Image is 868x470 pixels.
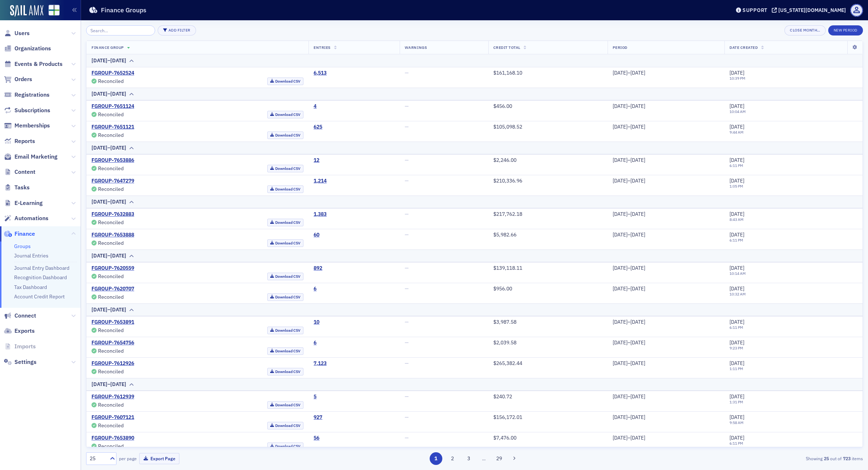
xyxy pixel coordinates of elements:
a: Download CSV [267,239,304,247]
span: [DATE] [729,435,744,441]
div: [DATE]–[DATE] [92,57,126,64]
span: Warnings [405,45,427,50]
a: FGROUP-7620559 [92,265,134,272]
span: $265,382.44 [493,360,522,366]
button: Close Month… [784,25,825,35]
span: $5,982.66 [493,231,516,238]
span: — [405,123,409,130]
span: $105,098.52 [493,123,522,130]
a: Settings [4,358,37,366]
button: [US_STATE][DOMAIN_NAME] [772,8,848,13]
a: FGROUP-7652524 [92,70,134,76]
span: [DATE] [729,103,744,109]
span: Finance [14,230,35,238]
a: Registrations [4,91,50,99]
a: Journal Entries [14,252,48,259]
a: FGROUP-7607121 [92,414,134,421]
time: 10:32 AM [729,291,746,297]
button: New Period [828,25,863,35]
button: Add Filter [158,25,196,35]
strong: 25 [822,455,830,462]
strong: 723 [842,455,852,462]
input: Search… [86,25,155,35]
div: Reconciled [98,274,124,278]
span: — [405,70,409,76]
span: — [405,211,409,217]
span: Imports [14,343,36,351]
a: Download CSV [267,185,304,193]
span: — [405,360,409,366]
span: Exports [14,327,35,335]
span: [DATE] [729,211,744,217]
a: Download CSV [267,422,304,429]
a: Groups [14,243,31,249]
span: $217,762.18 [493,211,522,217]
img: SailAMX [10,5,43,17]
span: [DATE] [729,339,744,346]
span: $139,118.11 [493,265,522,271]
a: FGROUP-7653891 [92,319,134,326]
time: 6:11 PM [729,325,743,330]
h1: Finance Groups [101,6,146,14]
div: 60 [314,232,319,238]
div: 25 [90,455,106,462]
a: Download CSV [267,219,304,226]
div: 4 [314,103,316,110]
div: [DATE]–[DATE] [613,124,720,130]
span: [DATE] [729,231,744,238]
span: — [405,103,409,109]
div: 625 [314,124,322,130]
div: Reconciled [98,113,124,117]
time: 6:11 PM [729,441,743,446]
span: [DATE] [729,319,744,325]
a: 6,513 [314,70,327,76]
a: Download CSV [267,165,304,172]
a: Download CSV [267,347,304,355]
a: 5 [314,394,316,400]
a: FGROUP-7653888 [92,232,134,238]
span: $2,246.00 [493,157,516,163]
span: — [405,265,409,271]
span: Tasks [14,184,30,192]
a: Tasks [4,184,30,192]
a: Imports [4,343,36,351]
a: FGROUP-7647279 [92,178,134,184]
div: [DATE]–[DATE] [92,252,126,260]
span: — [405,414,409,420]
div: [DATE]–[DATE] [92,306,126,314]
span: [DATE] [729,157,744,163]
span: $2,039.58 [493,339,516,346]
a: Download CSV [267,368,304,375]
div: 56 [314,435,319,441]
span: — [405,393,409,400]
a: Download CSV [267,273,304,280]
a: E-Learning [4,199,43,207]
span: — [405,285,409,292]
div: [DATE]–[DATE] [613,360,720,367]
a: Journal Entry Dashboard [14,265,69,271]
div: [DATE]–[DATE] [92,90,126,98]
time: 8:43 AM [729,217,744,222]
a: 7,123 [314,360,327,367]
span: Memberships [14,122,50,130]
button: 1 [430,452,442,465]
div: Reconciled [98,79,124,83]
div: Reconciled [98,444,124,448]
div: Reconciled [98,295,124,299]
div: Reconciled [98,370,124,374]
div: Reconciled [98,328,124,332]
div: [DATE]–[DATE] [613,340,720,346]
a: FGROUP-7612939 [92,394,134,400]
a: FGROUP-7654756 [92,340,134,346]
label: per page [119,455,137,462]
time: 9:44 AM [729,130,744,135]
span: $7,476.00 [493,435,516,441]
div: Reconciled [98,241,124,245]
span: Period [613,45,627,50]
a: View Homepage [43,5,60,17]
a: 1,214 [314,178,327,184]
span: $956.00 [493,285,512,292]
a: Download CSV [267,77,304,85]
